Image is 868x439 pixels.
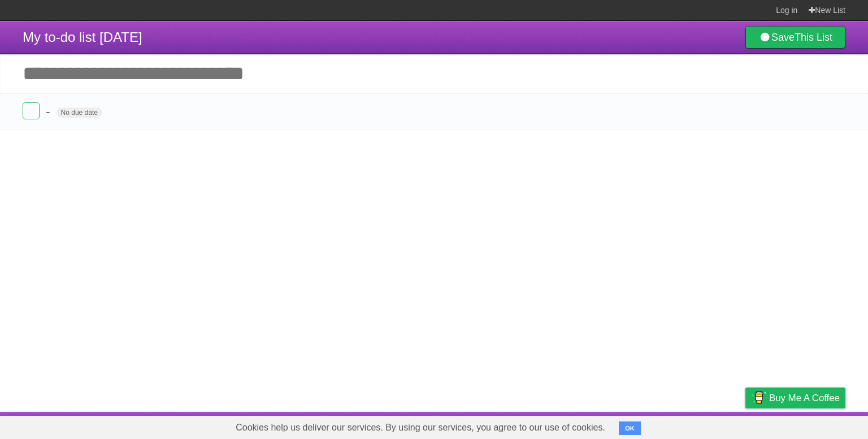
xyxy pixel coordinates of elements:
[632,415,678,436] a: Developers
[751,388,766,407] img: Buy me a coffee
[795,32,832,43] b: This List
[595,415,619,436] a: About
[731,415,760,436] a: Privacy
[769,388,840,408] span: Buy me a coffee
[745,388,845,408] a: Buy me a coffee
[619,421,641,435] button: OK
[57,107,102,118] span: No due date
[745,26,845,49] a: SaveThis List
[774,415,845,436] a: Suggest a feature
[224,416,617,439] span: Cookies help us deliver our services. By using our services, you agree to our use of cookies.
[46,105,53,119] span: -
[23,102,40,119] label: Done
[23,29,142,45] span: My to-do list [DATE]
[692,415,717,436] a: Terms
